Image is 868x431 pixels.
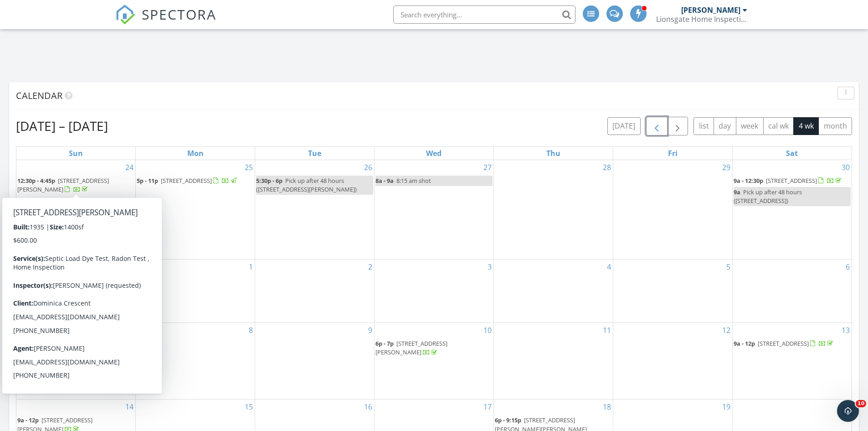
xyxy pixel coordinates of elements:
[115,5,135,25] img: The Best Home Inspection Software - Spectora
[734,177,843,185] a: 9a - 12:30p [STREET_ADDRESS]
[720,400,732,414] a: Go to September 19, 2025
[255,322,375,400] td: Go to September 9, 2025
[734,188,802,205] span: Pick up after 48 hours ([STREET_ADDRESS])
[613,160,732,260] td: Go to August 29, 2025
[396,177,431,185] span: 8:15 am shot
[601,323,613,338] a: Go to September 11, 2025
[613,260,732,322] td: Go to September 5, 2025
[724,260,732,274] a: Go to September 5, 2025
[493,322,613,400] td: Go to September 11, 2025
[667,117,688,135] button: Next
[142,5,216,24] span: SPECTORA
[720,323,732,338] a: Go to September 12, 2025
[16,160,136,260] td: Go to August 24, 2025
[732,322,852,400] td: Go to September 13, 2025
[247,323,255,338] a: Go to September 8, 2025
[734,176,851,187] a: 9a - 12:30p [STREET_ADDRESS]
[137,177,238,185] a: 5p - 11p [STREET_ADDRESS]
[646,117,668,135] button: Previous
[123,260,135,274] a: Go to August 31, 2025
[375,260,494,322] td: Go to September 3, 2025
[482,400,493,414] a: Go to September 17, 2025
[736,117,764,135] button: week
[482,160,493,175] a: Go to August 27, 2025
[185,147,205,160] a: Monday
[486,260,493,274] a: Go to September 3, 2025
[136,322,255,400] td: Go to September 8, 2025
[123,160,135,175] a: Go to August 24, 2025
[784,147,800,160] a: Saturday
[17,416,39,424] span: 9a - 12p
[161,177,212,185] span: [STREET_ADDRESS]
[366,323,374,338] a: Go to September 9, 2025
[818,117,852,135] button: month
[605,260,613,274] a: Go to September 4, 2025
[256,177,282,185] span: 5:30p - 6p
[793,117,819,135] button: 4 wk
[393,5,575,24] input: Search everything...
[732,160,852,260] td: Go to August 30, 2025
[766,177,817,185] span: [STREET_ADDRESS]
[613,322,732,400] td: Go to September 12, 2025
[375,339,447,356] a: 6p - 7p [STREET_ADDRESS][PERSON_NAME]
[734,339,835,348] a: 9a - 12p [STREET_ADDRESS]
[67,147,85,160] a: Sunday
[123,400,135,414] a: Go to September 14, 2025
[763,117,794,135] button: cal wk
[128,323,135,338] a: Go to September 7, 2025
[856,400,866,407] span: 10
[136,260,255,322] td: Go to September 1, 2025
[844,260,852,274] a: Go to September 6, 2025
[666,147,679,160] a: Friday
[16,322,136,400] td: Go to September 7, 2025
[375,160,494,260] td: Go to August 27, 2025
[681,5,740,15] div: [PERSON_NAME]
[607,117,641,135] button: [DATE]
[482,323,493,338] a: Go to September 10, 2025
[16,260,136,322] td: Go to August 31, 2025
[137,177,158,185] span: 5p - 11p
[840,160,852,175] a: Go to August 30, 2025
[601,400,613,414] a: Go to September 18, 2025
[137,176,254,187] a: 5p - 11p [STREET_ADDRESS]
[115,12,216,31] a: SPECTORA
[734,339,755,348] span: 9a - 12p
[840,323,852,338] a: Go to September 13, 2025
[734,338,851,349] a: 9a - 12p [STREET_ADDRESS]
[734,188,740,196] span: 9a
[837,400,859,422] iframe: Intercom live chat
[424,147,443,160] a: Wednesday
[375,339,394,348] span: 6p - 7p
[601,160,613,175] a: Go to August 28, 2025
[362,160,374,175] a: Go to August 26, 2025
[16,89,62,102] span: Calendar
[375,339,447,356] span: [STREET_ADDRESS][PERSON_NAME]
[366,260,374,274] a: Go to September 2, 2025
[136,160,255,260] td: Go to August 25, 2025
[493,160,613,260] td: Go to August 28, 2025
[693,117,714,135] button: list
[758,339,809,348] span: [STREET_ADDRESS]
[256,177,357,193] span: Pick up after 48 hours ([STREET_ADDRESS][PERSON_NAME])
[17,177,109,193] a: 12:30p - 4:45p [STREET_ADDRESS][PERSON_NAME]
[544,147,562,160] a: Thursday
[362,400,374,414] a: Go to September 16, 2025
[255,260,375,322] td: Go to September 2, 2025
[306,147,323,160] a: Tuesday
[495,416,521,424] span: 6p - 9:15p
[17,177,55,185] span: 12:30p - 4:45p
[247,260,255,274] a: Go to September 1, 2025
[16,117,108,135] h2: [DATE] – [DATE]
[720,160,732,175] a: Go to August 29, 2025
[243,400,255,414] a: Go to September 15, 2025
[493,260,613,322] td: Go to September 4, 2025
[656,15,747,24] div: Lionsgate Home Inspections LLC
[734,177,763,185] span: 9a - 12:30p
[255,160,375,260] td: Go to August 26, 2025
[243,160,255,175] a: Go to August 25, 2025
[17,177,109,193] span: [STREET_ADDRESS][PERSON_NAME]
[375,338,493,358] a: 6p - 7p [STREET_ADDRESS][PERSON_NAME]
[17,176,134,195] a: 12:30p - 4:45p [STREET_ADDRESS][PERSON_NAME]
[732,260,852,322] td: Go to September 6, 2025
[375,177,394,185] span: 8a - 9a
